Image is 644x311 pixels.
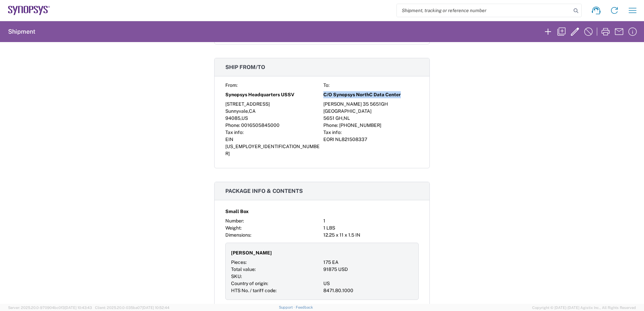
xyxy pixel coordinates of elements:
[323,217,419,224] div: 1
[225,101,321,108] div: [STREET_ADDRESS]
[323,266,413,273] div: 91875 USD
[231,260,247,265] span: Pieces:
[8,306,92,310] span: Server: 2025.20.0-970904bc0f3
[225,82,237,88] span: From:
[532,305,636,311] span: Copyright © [DATE]-[DATE] Agistix Inc., All Rights Reserved
[225,232,251,238] span: Dimensions:
[323,130,342,135] span: Tax info:
[95,306,169,310] span: Client: 2025.20.0-035ba07
[231,249,272,256] span: [PERSON_NAME]
[225,208,249,215] span: Small Box
[323,259,413,266] div: 175 EA
[231,267,256,272] span: Total value:
[323,232,419,239] div: 12.25 x 11 x 1.5 IN
[249,108,256,114] span: CA
[231,281,268,286] span: Country of origin:
[397,4,571,17] input: Shipment, tracking or reference number
[323,123,338,128] span: Phone:
[142,306,169,310] span: [DATE] 10:52:44
[323,91,401,98] span: C/O Synopsys NorthC Data Center
[344,115,350,121] span: NL
[323,224,419,232] div: 1 LBS
[225,123,240,128] span: Phone:
[323,82,329,88] span: To:
[296,305,313,309] a: Feedback
[225,218,244,223] span: Number:
[248,108,249,114] span: ,
[225,115,240,121] span: 94085
[225,91,294,98] span: Synopsys Headquarters USSV
[339,123,381,128] span: [PHONE_NUMBER]
[240,115,241,121] span: ,
[343,115,344,121] span: ,
[225,108,248,114] span: Sunnyvale
[225,64,265,70] span: Ship from/to
[241,123,280,128] span: 0016505845000
[225,188,303,194] span: Package info & contents
[225,130,244,135] span: Tax info:
[225,225,241,231] span: Weight:
[65,306,92,310] span: [DATE] 10:43:43
[8,28,35,36] h2: Shipment
[231,274,242,279] span: SKU:
[335,137,367,142] span: NL821508337
[323,137,334,142] span: EORI
[279,305,296,309] a: Support
[231,288,277,293] span: HTS No. / tariff code:
[323,280,413,287] div: US
[323,101,419,108] div: [PERSON_NAME] 35 5651GH
[323,108,372,114] span: [GEOGRAPHIC_DATA]
[323,287,413,294] div: 8471.80.1000
[241,115,248,121] span: US
[323,115,343,121] span: 5651 GH
[225,137,233,142] span: EIN
[225,144,320,156] span: [US_EMPLOYER_IDENTIFICATION_NUMBER]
